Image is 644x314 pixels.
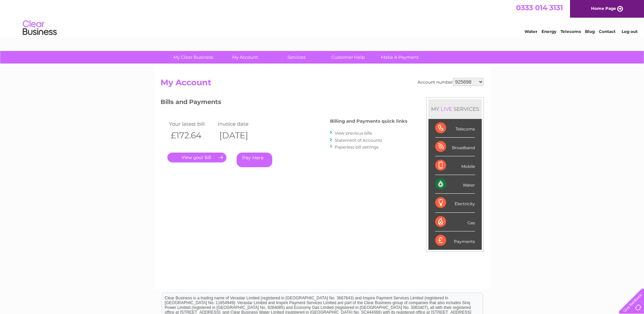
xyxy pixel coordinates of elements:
[435,175,475,194] div: Water
[335,144,379,150] a: Paperless bill settings
[560,29,581,34] a: Telecoms
[428,99,482,119] div: MY SERVICES
[418,78,484,86] div: Account number
[435,213,475,231] div: Gas
[585,29,595,34] a: Blog
[217,51,273,64] a: My Account
[541,29,556,34] a: Energy
[516,3,563,12] a: 0333 014 3131
[439,106,454,112] div: LIVE
[599,29,615,34] a: Contact
[161,97,407,109] h3: Bills and Payments
[269,51,325,64] a: Services
[435,194,475,212] div: Electricity
[335,138,382,143] a: Statement of Accounts
[335,130,372,136] a: View previous bills
[165,51,221,64] a: My Clear Business
[435,138,475,156] div: Broadband
[330,119,407,124] h4: Billing and Payments quick links
[167,119,216,128] td: Your latest bill
[22,18,57,38] img: logo.png
[435,119,475,138] div: Telecoms
[237,153,272,167] a: Pay Here
[435,231,475,250] div: Payments
[161,78,484,91] h2: My Account
[167,153,226,162] a: .
[320,51,376,64] a: Customer Help
[372,51,428,64] a: Make A Payment
[216,119,265,128] td: Invoice date
[622,29,638,34] a: Log out
[167,128,216,142] th: £172.64
[162,4,483,33] div: Clear Business is a trading name of Verastar Limited (registered in [GEOGRAPHIC_DATA] No. 3667643...
[525,29,537,34] a: Water
[435,156,475,175] div: Mobile
[216,128,265,142] th: [DATE]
